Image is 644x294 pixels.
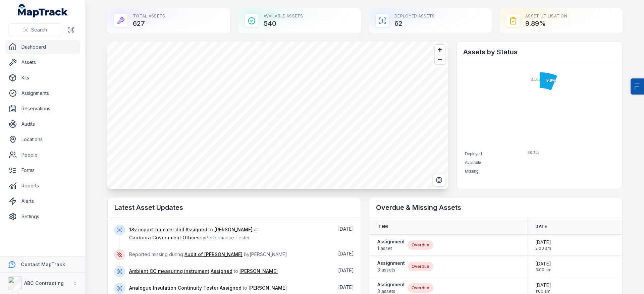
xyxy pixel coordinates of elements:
a: Assignments [5,86,80,100]
span: Item [377,224,388,229]
h2: Assets by Status [463,47,615,57]
span: 1 asset [377,245,405,252]
time: 23/07/2025, 12:22:22 pm [338,268,354,273]
div: Overdue [408,283,433,293]
a: Ambient CO measuring instrument [129,268,209,275]
a: Locations [5,133,80,146]
a: Analogue Insulation Continuity Tester [129,285,218,291]
a: Reservations [5,102,80,115]
canvas: Map [107,42,448,189]
a: Kits [5,71,80,84]
a: Audits [5,117,80,131]
a: Settings [5,210,80,223]
time: 31/08/2024, 2:00:00 am [535,239,551,251]
span: 3 assets [377,267,405,273]
span: 2:00 am [535,246,551,251]
a: [PERSON_NAME] [214,226,253,233]
button: Switch to Satellite View [433,174,445,186]
a: Assigned [220,285,241,291]
span: to [129,268,278,274]
a: 18v impact hammer drill [129,226,184,233]
time: 31/01/2025, 1:00:00 am [535,282,551,294]
a: Forms [5,164,80,177]
a: Canberra Government Offices [129,234,200,241]
time: 30/11/2024, 3:00:00 am [535,260,551,273]
a: Assets [5,56,80,69]
div: Overdue [408,262,433,271]
span: [DATE] [535,239,551,246]
h2: Latest Asset Updates [114,203,354,212]
time: 23/07/2025, 3:42:03 pm [338,251,354,256]
h2: Overdue & Missing Assets [376,203,615,212]
span: Available [465,160,481,165]
a: MapTrack [18,4,68,17]
a: Assignment3 assets [377,260,405,273]
strong: ABC Contracting [24,280,64,286]
time: 30/07/2025, 9:31:08 am [338,226,354,232]
strong: Assignment [377,238,405,245]
div: Overdue [408,240,433,250]
a: Assigned [211,268,232,275]
span: [DATE] [338,284,354,290]
span: [DATE] [338,268,354,273]
a: Reports [5,179,80,192]
a: Dashboard [5,40,80,54]
a: People [5,148,80,162]
span: Missing [465,169,479,174]
span: [DATE] [535,282,551,289]
a: Assigned [185,226,207,233]
span: Deployed [465,152,482,156]
span: [DATE] [338,251,354,256]
span: Reported missing during by [PERSON_NAME] [129,251,287,257]
strong: Assignment [377,281,405,288]
button: Search [8,23,62,36]
span: Search [31,26,47,33]
button: Zoom out [435,55,445,64]
strong: Contact MapTrack [21,261,65,267]
a: [PERSON_NAME] [239,268,278,275]
span: to [129,285,287,291]
a: Alerts [5,194,80,208]
button: Zoom in [435,45,445,55]
span: [DATE] [338,226,354,232]
span: to at by Performance Tester [129,227,258,240]
span: 1:00 am [535,289,551,294]
time: 23/07/2025, 12:22:22 pm [338,284,354,290]
a: Assignment1 asset [377,238,405,252]
a: [PERSON_NAME] [249,285,287,291]
strong: Assignment [377,260,405,267]
span: 3:00 am [535,267,551,273]
a: Audit of [PERSON_NAME] [184,251,243,258]
span: [DATE] [535,260,551,267]
span: Date [535,224,547,229]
